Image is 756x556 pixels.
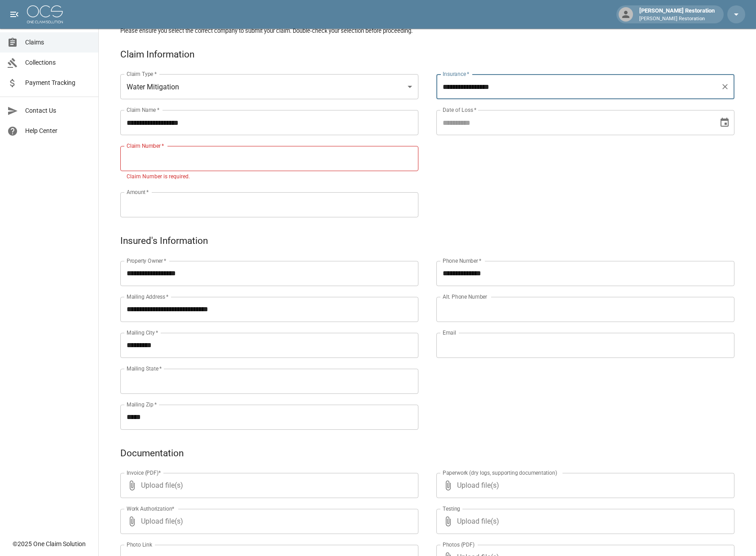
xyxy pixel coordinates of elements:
label: Amount [127,188,149,196]
p: Claim Number is required. [127,172,412,181]
label: Mailing Zip [127,401,157,408]
span: Help Center [25,126,91,136]
label: Email [443,329,456,336]
label: Claim Type [127,70,157,78]
img: ocs-logo-white-transparent.png [27,5,63,23]
button: Choose date [716,114,734,132]
div: [PERSON_NAME] Restoration [636,6,718,22]
span: Payment Tracking [25,78,91,88]
label: Photo Link [127,541,152,548]
label: Date of Loss [443,106,476,114]
label: Testing [443,505,460,512]
label: Property Owner [127,257,167,265]
span: Claims [25,38,91,47]
p: [PERSON_NAME] Restoration [639,15,715,23]
span: Upload file(s) [141,473,394,498]
span: Upload file(s) [457,473,710,498]
span: Collections [25,58,91,67]
label: Alt. Phone Number [443,293,487,300]
label: Claim Name [127,106,159,114]
button: Clear [719,80,731,93]
label: Phone Number [443,257,481,265]
label: Paperwork (dry logs, supporting documentation) [443,469,557,477]
button: open drawer [5,5,23,23]
h5: Please ensure you select the correct company to submit your claim. Double-check your selection be... [120,27,734,35]
label: Claim Number [127,142,164,150]
span: Upload file(s) [457,509,710,534]
span: Upload file(s) [141,509,394,534]
label: Mailing City [127,329,158,336]
label: Photos (PDF) [443,541,475,548]
label: Mailing State [127,365,162,372]
label: Work Authorization* [127,505,175,512]
div: © 2025 One Claim Solution [13,539,86,548]
label: Insurance [443,70,469,78]
span: Contact Us [25,106,91,115]
label: Mailing Address [127,293,168,300]
label: Invoice (PDF)* [127,469,161,477]
div: Water Mitigation [120,74,418,99]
